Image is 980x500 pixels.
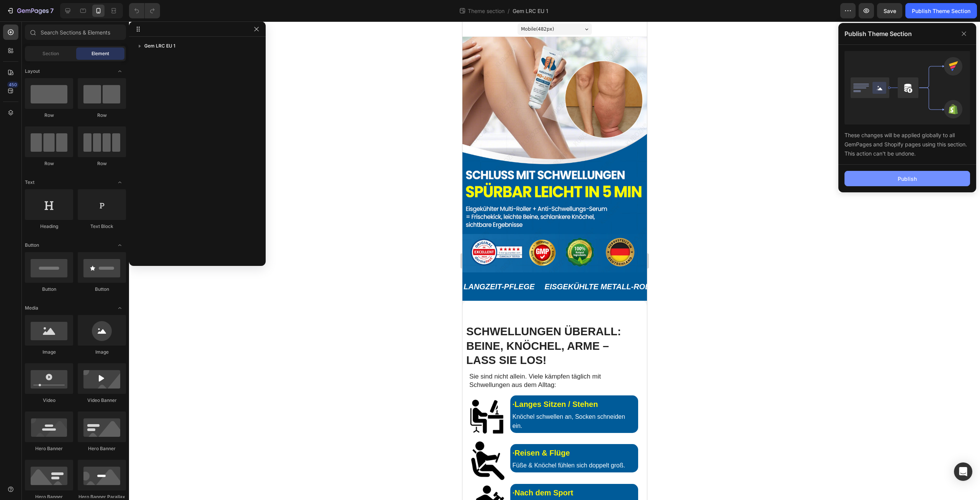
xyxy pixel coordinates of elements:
[25,68,40,75] span: Layout
[114,176,126,189] span: Toggle open
[466,7,506,15] span: Theme section
[912,7,970,15] div: Publish Theme Section
[7,82,18,88] div: 450
[78,397,126,404] div: Video Banner
[25,223,73,230] div: Heading
[82,261,203,269] strong: Eisgekühlte Metall-Roller
[78,223,126,230] div: Text Block
[844,125,970,158] div: These changes will be applied globally to all GemPages and Shopify pages using this section. This...
[954,462,972,481] div: Open Intercom Messenger
[877,3,902,18] button: Save
[50,467,111,475] strong: ·Nach dem Sport
[78,445,126,452] div: Hero Banner
[25,349,73,356] div: Image
[844,171,970,186] button: Publish
[50,379,136,387] strong: ·Langes Sitzen / Stehen
[114,302,126,314] span: Toggle open
[884,8,896,14] span: Save
[25,160,73,167] div: Row
[905,3,977,18] button: Publish Theme Section
[114,65,126,77] span: Toggle open
[78,160,126,167] div: Row
[78,112,126,119] div: Row
[25,242,39,249] span: Button
[508,7,510,15] span: /
[114,239,126,251] span: Toggle open
[25,112,73,119] div: Row
[78,286,126,293] div: Button
[4,318,147,345] strong: BEINE, KNÖCHEL, ARME – LASS SIE LOS!
[78,349,126,356] div: Image
[513,7,548,15] span: Gem LRC EU 1
[7,378,41,412] img: gempages_556896779337991361-249dc5ea-093e-44dd-91ca-708199930da7.png
[25,25,126,40] input: Search Sections & Elements
[898,175,917,183] div: Publish
[129,3,160,18] div: Undo/Redo
[25,397,73,404] div: Video
[844,29,912,38] p: Publish Theme Section
[50,391,174,409] p: Knöchel schwellen an, Socken schneiden ein.
[91,50,109,57] span: Element
[25,179,34,186] span: Text
[42,50,59,57] span: Section
[50,440,174,449] p: Füße & Knöchel fühlen sich doppelt groß.
[4,304,158,316] strong: SCHWELLUNGEN ÜBERALL:
[3,3,57,18] button: 7
[25,286,73,293] div: Button
[25,305,38,311] span: Media
[50,6,54,15] p: 7
[25,445,73,452] div: Hero Banner
[5,420,44,458] img: gempages_556896779337991361-0fcbc2fc-24df-4255-822e-259d8db9e225.png
[462,21,647,500] iframe: Design area
[7,351,172,368] p: Sie sind nicht allein. Viele kämpfen täglich mit Schwellungen aus dem Alltag:
[50,428,108,436] strong: ·Reisen & Flüge
[144,42,175,50] span: Gem LRC EU 1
